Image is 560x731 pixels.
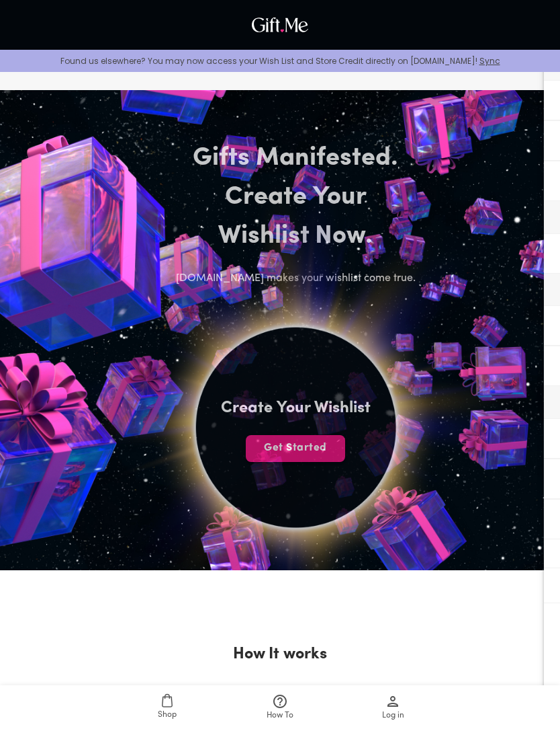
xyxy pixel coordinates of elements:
span: How To [267,709,293,722]
img: GiftMe Logo [248,14,312,36]
button: Get Started [246,435,345,462]
img: hero_sun_mobile.png [48,179,543,675]
h2: Gifts Manifested. [156,139,435,178]
a: Log in [336,685,449,731]
h4: Create Your Wishlist [221,397,371,419]
a: Shop [111,685,224,731]
p: Found us elsewhere? You may now access your Wish List and Store Credit directly on [DOMAIN_NAME]! [11,55,549,67]
a: Sync [479,55,500,67]
a: How To [224,685,336,731]
h2: How It works [233,644,327,665]
span: Get Started [246,440,345,455]
span: Shop [158,709,177,722]
span: Log in [382,709,404,722]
